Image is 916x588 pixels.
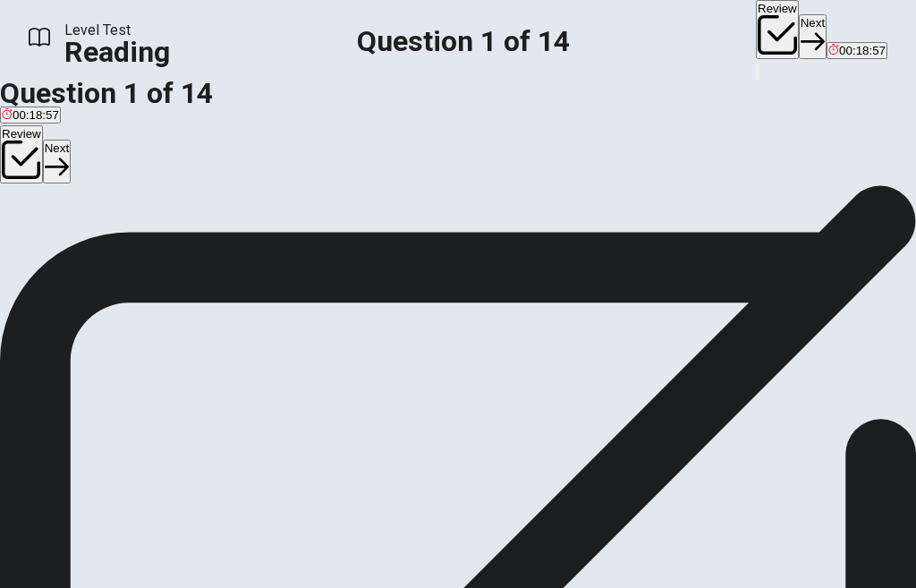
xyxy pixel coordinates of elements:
span: 00:18:57 [13,108,59,122]
button: Next [799,14,827,58]
button: Next [43,140,71,183]
h1: Question 1 of 14 [357,30,570,52]
span: 00:18:57 [839,44,886,57]
h1: Reading [64,41,170,63]
span: Level Test [64,20,170,41]
button: 00:18:57 [827,42,887,59]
